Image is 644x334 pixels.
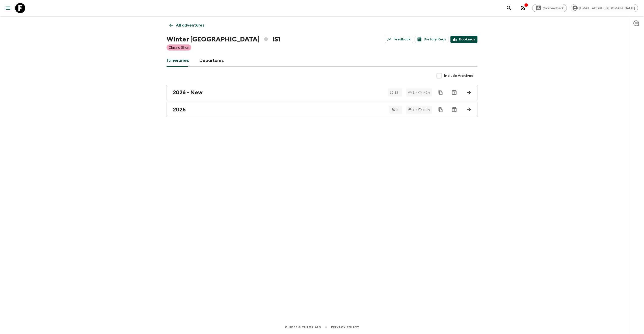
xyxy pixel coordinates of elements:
[331,324,359,330] a: Privacy Policy
[436,105,445,114] button: Duplicate
[418,108,430,111] div: > 2 y
[444,73,473,78] span: Include Archived
[571,4,638,12] div: [EMAIL_ADDRESS][DOMAIN_NAME]
[418,91,430,94] div: > 2 y
[167,20,207,30] a: All adventures
[449,105,459,115] button: Archive
[167,85,477,100] a: 2026 - New
[450,36,477,43] a: Bookings
[167,34,281,44] h1: Winter [GEOGRAPHIC_DATA] IS1
[167,55,189,67] a: Itineraries
[532,4,567,12] a: Give feedback
[504,3,514,13] button: search adventures
[167,102,477,117] a: 2025
[385,36,413,43] a: Feedback
[415,36,448,43] a: Dietary Reqs
[408,91,414,94] div: 1
[540,6,567,10] span: Give feedback
[577,6,638,10] span: [EMAIL_ADDRESS][DOMAIN_NAME]
[285,324,321,330] a: Guides & Tutorials
[408,108,414,111] div: 1
[436,88,445,97] button: Duplicate
[169,45,189,50] p: Classic Short
[393,108,401,111] span: 8
[173,89,203,96] h2: 2026 - New
[449,87,459,98] button: Archive
[3,3,13,13] button: menu
[176,22,204,28] p: All adventures
[173,106,186,113] h2: 2025
[199,55,224,67] a: Departures
[392,91,401,94] span: 13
